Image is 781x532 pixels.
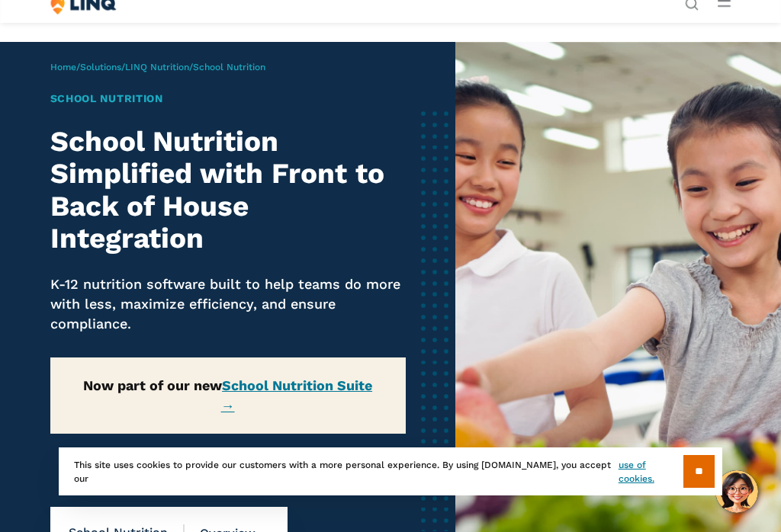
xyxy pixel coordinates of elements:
[619,458,683,486] a: use of cookies.
[50,62,265,72] span: / / /
[59,447,722,495] div: This site uses cookies to provide our customers with a more personal experience. By using [DOMAIN...
[80,62,121,72] a: Solutions
[193,62,265,72] span: School Nutrition
[50,91,406,107] h1: School Nutrition
[50,62,76,72] a: Home
[221,377,373,414] a: School Nutrition Suite →
[83,377,372,414] strong: Now part of our new
[715,470,758,513] button: Hello, have a question? Let’s chat.
[50,274,406,333] p: K-12 nutrition software built to help teams do more with less, maximize efficiency, and ensure co...
[125,62,189,72] a: LINQ Nutrition
[50,126,406,255] h2: School Nutrition Simplified with Front to Back of House Integration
